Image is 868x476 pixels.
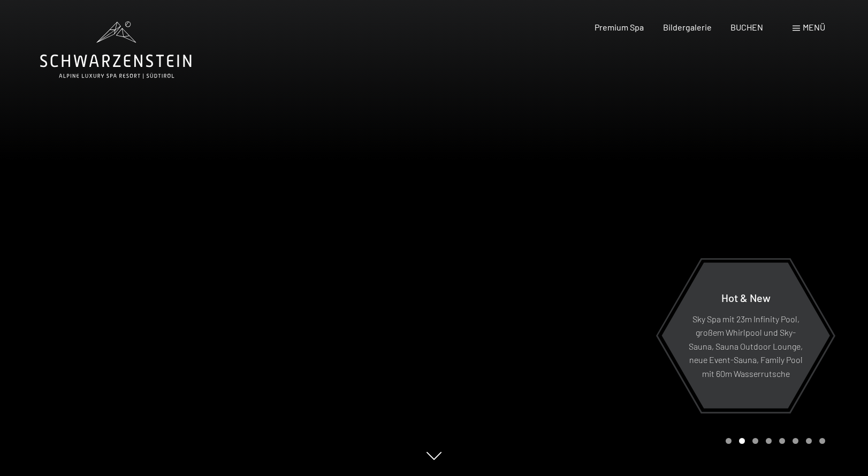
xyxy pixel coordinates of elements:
[752,438,758,444] div: Carousel Page 3
[331,264,420,275] span: Einwilligung Marketing*
[663,22,712,32] a: Bildergalerie
[793,438,798,444] div: Carousel Page 6
[721,291,771,304] span: Hot & New
[722,438,825,444] div: Carousel Pagination
[766,438,772,444] div: Carousel Page 4
[819,438,825,444] div: Carousel Page 8
[661,262,831,409] a: Hot & New Sky Spa mit 23m Infinity Pool, großem Whirlpool und Sky-Sauna, Sauna Outdoor Lounge, ne...
[595,22,644,32] a: Premium Spa
[726,438,732,444] div: Carousel Page 1
[779,438,785,444] div: Carousel Page 5
[739,438,745,444] div: Carousel Page 2 (Current Slide)
[730,22,763,32] a: BUCHEN
[803,22,825,32] span: Menü
[688,312,804,380] p: Sky Spa mit 23m Infinity Pool, großem Whirlpool und Sky-Sauna, Sauna Outdoor Lounge, neue Event-S...
[806,438,812,444] div: Carousel Page 7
